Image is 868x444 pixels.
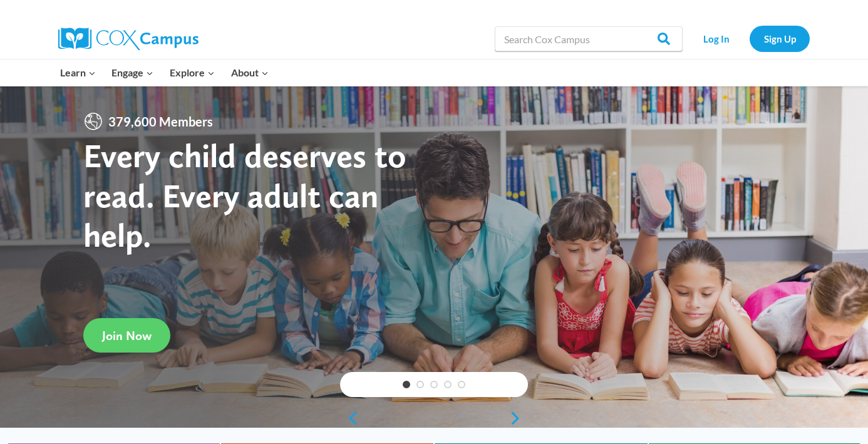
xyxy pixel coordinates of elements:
div: content slider buttons [340,406,528,431]
a: Log In [689,26,743,51]
a: previous [340,411,359,426]
a: 3 [430,381,438,388]
a: Join Now [83,318,170,353]
span: Engage [111,65,153,81]
span: Join Now [102,328,152,343]
span: Explore [170,65,215,81]
a: 2 [416,381,424,388]
a: next [509,411,528,426]
span: About [231,65,269,81]
input: Search Cox Campus [495,26,683,51]
span: Learn [60,65,96,81]
a: 4 [444,381,452,388]
nav: Secondary Navigation [689,26,810,51]
a: 1 [403,381,410,388]
a: Sign Up [750,26,810,51]
a: 5 [458,381,465,388]
nav: Primary Navigation [52,59,276,86]
strong: Every child deserves to read. Every adult can help. [83,135,406,255]
span: 379,600 Members [103,111,218,132]
img: Cox Campus [58,28,199,50]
